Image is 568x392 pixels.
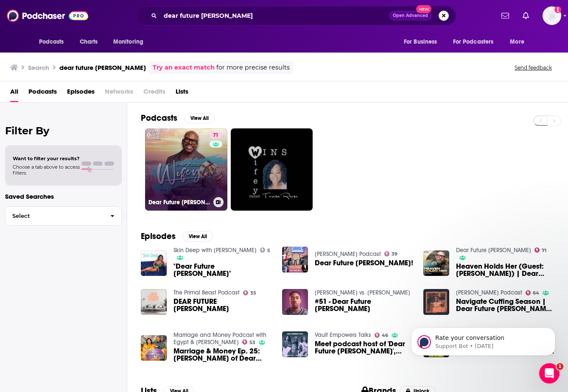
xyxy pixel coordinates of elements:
span: Want to filter your results? [13,156,80,161]
span: #51 - Dear Future [PERSON_NAME] [315,298,413,312]
h3: dear future [PERSON_NAME] [59,64,146,72]
a: Try an exact match [153,63,215,72]
span: 39 [392,252,397,256]
button: open menu [448,34,506,50]
h2: Podcasts [141,113,177,123]
a: Jerry Flowers Podcast [456,289,522,296]
a: 39 [384,251,398,256]
a: #51 - Dear Future Wifey [282,289,308,315]
span: for more precise results [216,63,290,72]
img: Navigate Cuffing Season | Dear Future Wifey S6, E603 [423,289,449,315]
h2: Filter By [5,125,122,137]
button: Show profile menu [543,6,561,25]
span: More [510,36,524,48]
span: Credits [143,85,165,102]
span: For Business [404,36,437,48]
img: Heaven Holds Her (Guest: Nick Stotzer) | Dear Future Wifey Ep. 1008 [423,250,449,276]
button: Send feedback [512,64,554,71]
span: Logged in as shcarlos [543,6,561,25]
button: View All [184,113,215,123]
a: "Dear Future Wifey" [173,263,272,277]
span: Marriage & Money Ep. 25: [PERSON_NAME] of Dear Future [PERSON_NAME] - Celibate Until Married [173,348,272,362]
a: PodcastsView All [141,113,215,123]
img: "Dear Future Wifey" [141,250,167,276]
a: The Primal Beast Podcast [173,289,240,296]
a: Marriage & Money Ep. 25: Laterras R. Whitfield of Dear Future Wifey - Celibate Until Married [173,348,272,362]
span: 1 [557,363,563,370]
a: All [10,85,18,102]
a: 71Dear Future [PERSON_NAME] [145,128,227,211]
a: Skin Deep with Sharrarne Morton [173,247,257,254]
a: Henry Fernandez Podcast [315,250,381,258]
a: Charts [74,34,103,50]
h3: Search [28,64,49,72]
span: Open Advanced [393,14,428,18]
a: Marriage and Money Podcast with Egypt & Mike [173,331,266,346]
button: Open AdvancedNew [389,11,432,21]
input: Search podcasts, credits, & more... [160,9,389,22]
a: #51 - Dear Future Wifey [315,298,413,312]
a: 64 [526,290,540,295]
button: View All [182,231,213,242]
span: DEAR FUTURE [PERSON_NAME] [173,298,272,312]
span: 35 [250,291,256,295]
span: 64 [533,291,539,295]
iframe: Intercom notifications message [398,310,568,369]
a: Show notifications dropdown [498,8,512,23]
img: DEAR FUTURE WIFEY [141,289,167,315]
a: Matthew vs. Mickens [315,289,410,296]
a: Show notifications dropdown [519,8,532,23]
iframe: Intercom live chat [539,363,560,384]
img: Podchaser - Follow, Share and Rate Podcasts [7,8,88,24]
span: For Podcasters [453,36,494,48]
button: open menu [33,34,75,50]
a: Navigate Cuffing Season | Dear Future Wifey S6, E603 [456,298,554,312]
a: Dear Future Wifey! [315,259,413,267]
button: open menu [107,34,154,50]
a: 53 [242,339,256,345]
img: User Profile [543,6,561,25]
a: 35 [243,290,257,295]
p: Saved Searches [5,192,122,200]
img: Marriage & Money Ep. 25: Laterras R. Whitfield of Dear Future Wifey - Celibate Until Married [141,335,167,361]
a: EpisodesView All [141,231,213,242]
span: Meet podcast host of 'Dear Future [PERSON_NAME]', [PERSON_NAME] [315,340,413,355]
span: 71 [213,131,218,140]
span: 46 [382,334,388,337]
span: Monitoring [113,36,143,48]
a: Vault Empowers Talks [315,331,371,339]
button: open menu [398,34,448,50]
h3: Dear Future [PERSON_NAME] [148,199,210,206]
a: 71 [534,247,547,253]
a: Lists [176,85,188,102]
span: Select [6,213,104,219]
svg: Add a profile image [554,6,561,13]
span: Networks [105,85,133,102]
img: Dear Future Wifey! [282,247,308,272]
a: Heaven Holds Her (Guest: Nick Stotzer) | Dear Future Wifey Ep. 1008 [456,263,554,277]
a: 46 [375,333,389,338]
span: 71 [542,249,546,253]
a: DEAR FUTURE WIFEY [173,298,272,312]
span: Heaven Holds Her (Guest: [PERSON_NAME]) | Dear Future [PERSON_NAME] Ep. 1008 [456,263,554,277]
a: Podcasts [28,85,57,102]
span: 5 [267,249,270,253]
img: Meet podcast host of 'Dear Future Wifey', Laterras R. Whitfield [282,331,308,357]
span: Dear Future [PERSON_NAME]! [315,259,413,267]
span: Navigate Cuffing Season | Dear Future [PERSON_NAME] S6, E603 [456,298,554,312]
a: Episodes [67,85,95,102]
button: open menu [504,34,535,50]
